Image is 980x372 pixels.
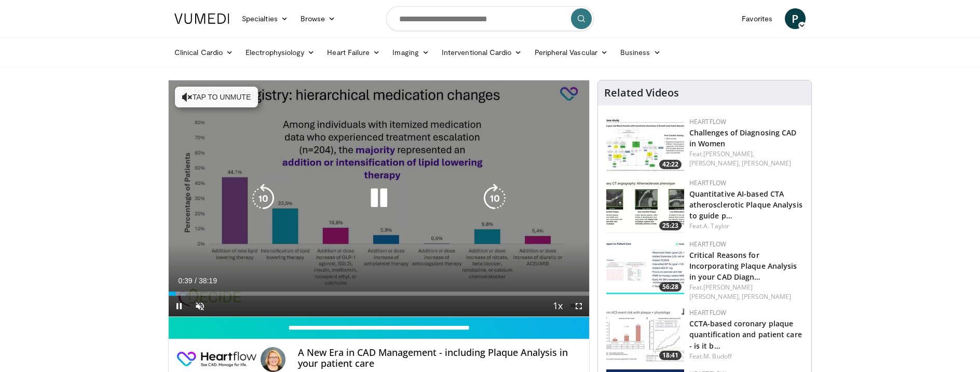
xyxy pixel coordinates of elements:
[689,178,727,187] a: Heartflow
[689,352,803,361] div: Feat.
[548,296,568,316] button: Playback Rate
[606,117,684,172] a: 42:22
[606,240,684,294] a: 56:28
[742,159,791,168] a: [PERSON_NAME]
[659,282,682,292] span: 56:28
[321,42,386,63] a: Heart Failure
[239,42,321,63] a: Electrophysiology
[659,160,682,169] span: 42:22
[689,250,797,282] a: Critical Reasons for Incorporating Plaque Analysis in your CAD Diagn…
[174,13,229,24] img: VuMedi Logo
[195,277,197,285] span: /
[294,8,342,29] a: Browse
[689,283,753,301] a: [PERSON_NAME] [PERSON_NAME],
[386,6,594,31] input: Search topics, interventions
[178,277,192,285] span: 0:39
[606,308,684,363] img: 73737796-d99c-44d3-abd7-fe12f4733765.150x105_q85_crop-smart_upscale.jpg
[236,8,294,29] a: Specialties
[261,347,285,372] img: Avatar
[614,42,667,63] a: Business
[169,80,589,317] video-js: Video Player
[199,277,217,285] span: 38:19
[703,149,754,158] a: [PERSON_NAME],
[689,319,802,350] a: CCTA-based coronary plaque quantification and patient care - is it b…
[189,296,210,316] button: Unmute
[604,87,679,99] h4: Related Videos
[689,222,803,231] div: Feat.
[689,308,727,317] a: Heartflow
[528,42,614,63] a: Peripheral Vascular
[386,42,435,63] a: Imaging
[168,42,239,63] a: Clinical Cardio
[689,283,803,301] div: Feat.
[689,240,727,249] a: Heartflow
[606,178,684,233] a: 25:23
[659,221,682,230] span: 25:23
[689,128,797,148] a: Challenges of Diagnosing CAD in Women
[742,292,791,301] a: [PERSON_NAME]
[568,296,589,316] button: Fullscreen
[689,159,740,168] a: [PERSON_NAME],
[606,178,684,233] img: 248d14eb-d434-4f54-bc7d-2124e3d05da6.150x105_q85_crop-smart_upscale.jpg
[298,347,580,369] h4: A New Era in CAD Management - including Plaque Analysis in your patient care
[703,352,732,361] a: M. Budoff
[736,8,779,29] a: Favorites
[689,117,727,126] a: Heartflow
[703,222,729,230] a: A. Taylor
[435,42,528,63] a: Interventional Cardio
[175,87,258,107] button: Tap to unmute
[785,8,806,29] a: P
[169,296,189,316] button: Pause
[689,189,802,221] a: Quantitative AI-based CTA atherosclerotic Plaque Analysis to guide p…
[659,351,682,360] span: 18:41
[606,117,684,172] img: 65719914-b9df-436f-8749-217792de2567.150x105_q85_crop-smart_upscale.jpg
[177,347,256,372] img: Heartflow
[169,292,589,296] div: Progress Bar
[689,149,803,168] div: Feat.
[606,240,684,294] img: b2ff4880-67be-4c9f-bf3d-a798f7182cd6.150x105_q85_crop-smart_upscale.jpg
[606,308,684,363] a: 18:41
